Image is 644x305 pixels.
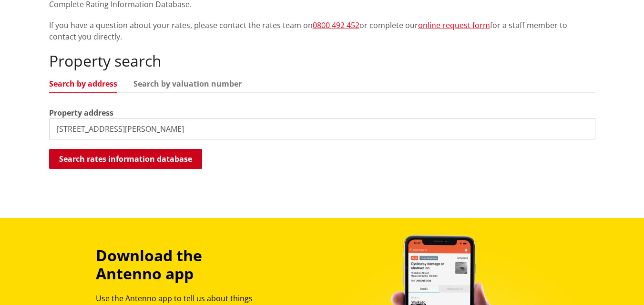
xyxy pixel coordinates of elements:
[49,52,595,70] h2: Property search
[49,80,117,88] a: Search by address
[49,107,113,118] label: Property address
[418,20,490,30] a: online request form
[313,20,359,30] a: 0800 492 452
[600,265,634,299] iframe: Messenger Launcher
[49,118,595,139] input: e.g. Duke Street NGARUAWAHIA
[133,80,242,88] a: Search by valuation number
[49,20,595,42] p: If you have a question about your rates, please contact the rates team on or complete our for a s...
[49,149,202,169] button: Search rates information database
[96,246,268,283] h3: Download the Antenno app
